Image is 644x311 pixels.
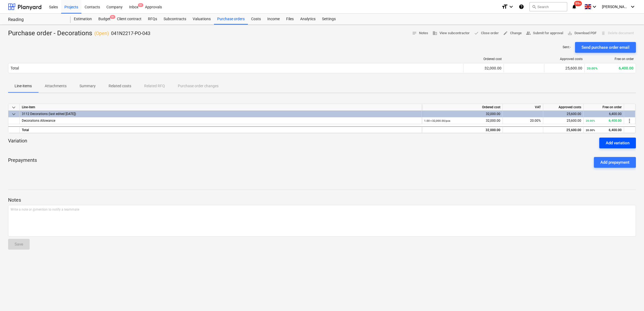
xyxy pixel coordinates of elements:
[424,111,500,117] div: 32,000.00
[11,111,17,117] span: keyboard_arrow_down
[503,31,508,36] span: edit
[572,4,577,10] i: notifications
[11,66,19,70] div: Total
[532,5,536,9] span: search
[138,3,143,7] span: 9+
[586,119,595,122] small: 20.00%
[11,104,17,111] span: keyboard_arrow_down
[591,4,598,10] i: keyboard_arrow_down
[111,30,150,37] p: 041N2217-PO-043
[602,5,629,9] span: [PERSON_NAME]
[432,30,470,36] span: View subcontractor
[594,157,636,168] button: Add prepayment
[94,30,109,37] p: ( Open )
[79,83,96,89] p: Summary
[8,157,37,168] p: Prepayments
[567,30,597,36] span: Download PDF
[474,31,479,36] span: done
[526,31,531,36] span: people_alt
[430,29,472,37] button: View subcontractor
[95,14,114,25] div: Budget
[22,119,55,123] span: Decorations Allowance
[575,42,636,53] button: Send purchase order email
[319,14,339,25] a: Settings
[8,197,636,203] p: Notes
[587,67,598,70] small: 20.00%
[600,159,629,166] div: Add prepayment
[526,30,563,36] span: Submit for approval
[546,66,582,70] div: 25,600.00
[587,57,634,61] div: Free on order
[508,4,514,10] i: keyboard_arrow_down
[20,104,422,111] div: Line-item
[422,104,503,111] div: Ordered cost
[248,14,264,25] a: Costs
[503,104,543,111] div: VAT
[546,57,583,61] div: Approved costs
[114,14,145,25] a: Client contract
[95,14,114,25] a: Budget9+
[586,129,595,132] small: 20.00%
[545,127,581,134] div: 25,600.00
[20,126,422,133] div: Total
[410,29,430,37] button: Notes
[472,29,501,37] button: Close order
[574,1,582,6] span: 99+
[503,117,543,124] div: 20.00%
[264,14,283,25] a: Income
[297,14,319,25] a: Analytics
[565,29,599,37] button: Download PDF
[529,2,567,11] button: Search
[567,31,572,36] span: save_alt
[424,127,500,134] div: 32,000.00
[8,138,27,148] p: Variation
[586,117,622,124] div: 6,400.00
[629,4,636,10] i: keyboard_arrow_down
[160,14,189,25] a: Subcontracts
[584,104,624,111] div: Free on order
[424,117,500,124] div: 32,000.00
[412,31,417,36] span: notes
[503,30,522,36] span: Change
[474,30,499,36] span: Close order
[8,29,150,38] div: Purchase order - Decorations
[15,83,32,89] p: Line-items
[109,83,131,89] p: Related costs
[545,111,581,117] div: 25,600.00
[214,14,248,25] a: Purchase orders
[587,66,633,70] div: 6,400.00
[45,83,67,89] p: Attachments
[145,14,160,25] a: RFQs
[501,4,508,10] i: format_size
[22,111,420,117] div: 3112 Decorations (last edited 05 Feb 2025)
[626,118,633,124] span: more_vert
[8,17,64,23] div: Reading
[599,138,636,148] button: Add variation
[586,111,622,117] div: 6,400.00
[545,117,581,124] div: 25,600.00
[71,14,95,25] a: Estimation
[412,30,428,36] span: Notes
[606,139,629,146] div: Add variation
[563,45,571,50] p: Sent : -
[519,4,524,10] i: Knowledge base
[189,14,214,25] a: Valuations
[524,29,565,37] button: Submit for approval
[466,66,501,70] div: 32,000.00
[283,14,297,25] a: Files
[501,29,524,37] button: Change
[586,127,622,134] div: 6,400.00
[466,57,502,61] div: Ordered cost
[543,104,584,111] div: Approved costs
[424,119,450,122] small: 1.00 × 32,000.00 / pcs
